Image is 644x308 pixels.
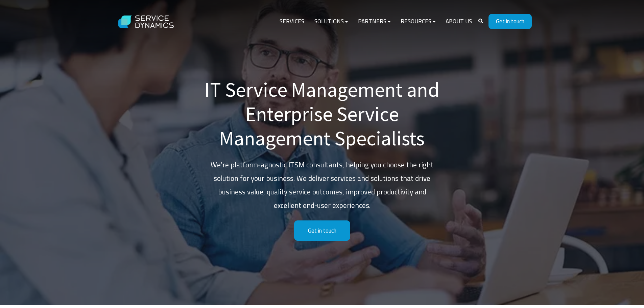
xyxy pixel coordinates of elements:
[309,14,353,30] a: Solutions
[396,14,440,30] a: Resources
[204,77,440,150] h1: IT Service Management and Enterprise Service Management Specialists
[275,14,309,30] a: Services
[294,220,350,241] a: Get in touch
[275,14,477,30] div: Navigation Menu
[204,158,440,212] p: We’re platform-agnostic ITSM consultants, helping you choose the right solution for your business...
[353,14,396,30] a: Partners
[440,14,477,30] a: About Us
[488,14,532,29] a: Get in touch
[113,9,180,35] img: Service Dynamics Logo - White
